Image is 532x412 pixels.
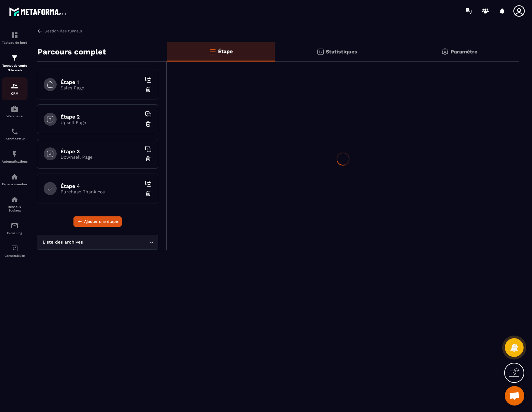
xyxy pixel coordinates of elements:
a: schedulerschedulerPlanificateur [2,123,28,145]
input: Search for option [84,239,148,246]
a: Gestion des tunnels [37,28,82,34]
a: emailemailE-mailing [2,217,28,240]
p: Comptabilité [2,254,28,257]
img: formation [11,54,18,62]
img: automations [11,105,18,113]
p: Planificateur [2,137,28,141]
img: trash [145,155,151,162]
img: trash [145,86,151,93]
a: formationformationTableau de bord [2,27,28,49]
a: automationsautomationsEspace membre [2,168,28,191]
p: Webinaire [2,114,28,118]
img: email [11,222,18,230]
span: Ajouter une étape [84,218,118,225]
p: Espace membre [2,182,28,186]
a: formationformationCRM [2,77,28,100]
a: automationsautomationsWebinaire [2,100,28,123]
p: Automatisations [2,160,28,163]
h6: Étape 1 [61,79,141,85]
p: Upsell Page [61,120,141,125]
a: automationsautomationsAutomatisations [2,145,28,168]
p: Tunnel de vente Site web [2,63,28,73]
button: Ajouter une étape [73,216,122,227]
img: automations [11,150,18,158]
p: Purchase Thank You [61,189,141,194]
img: logo [9,6,67,17]
p: Sales Page [61,85,141,90]
img: stats.20deebd0.svg [316,48,324,56]
img: automations [11,173,18,181]
p: Parcours complet [38,45,106,58]
img: setting-gr.5f69749f.svg [441,48,449,56]
img: trash [145,190,151,197]
h6: Étape 4 [61,183,141,189]
img: bars-o.4a397970.svg [209,48,216,55]
div: Mở cuộc trò chuyện [505,386,524,406]
img: arrow [37,28,43,34]
img: formation [11,31,18,39]
span: Liste des archives [41,239,84,246]
h6: Étape 3 [61,148,141,154]
p: Réseaux Sociaux [2,205,28,212]
img: formation [11,82,18,90]
a: formationformationTunnel de vente Site web [2,49,28,77]
p: Downsell Page [61,154,141,160]
a: social-networksocial-networkRéseaux Sociaux [2,191,28,217]
p: Tableau de bord [2,41,28,44]
img: accountant [11,245,18,252]
img: trash [145,121,151,127]
img: social-network [11,196,18,203]
img: scheduler [11,128,18,135]
p: E-mailing [2,231,28,235]
div: Search for option [37,235,158,250]
h6: Étape 2 [61,114,141,120]
p: CRM [2,92,28,95]
a: accountantaccountantComptabilité [2,240,28,262]
p: Étape [218,48,233,54]
p: Paramètre [450,49,477,55]
p: Statistiques [326,49,357,55]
